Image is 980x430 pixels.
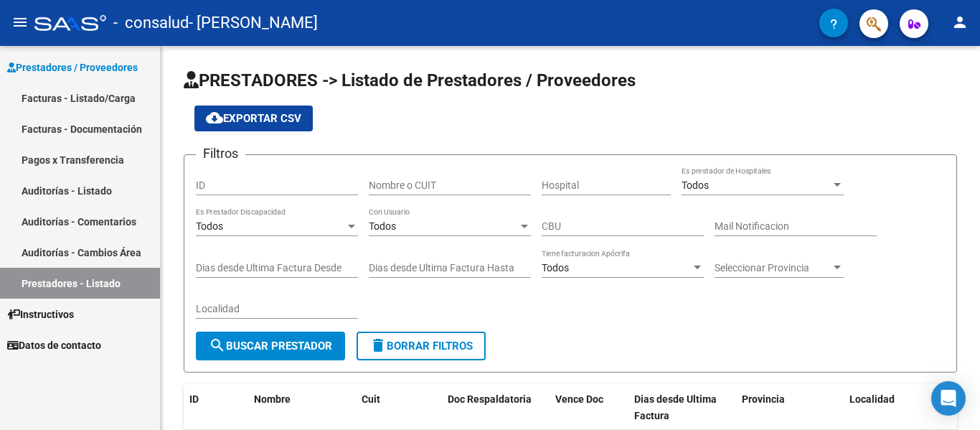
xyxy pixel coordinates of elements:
span: Provincia [742,393,785,405]
span: Seleccionar Provincia [715,262,831,274]
span: Borrar Filtros [369,340,473,352]
span: Todos [196,220,223,232]
mat-icon: person [951,14,969,31]
span: Cuit [362,393,380,405]
span: Todos [369,220,396,232]
span: Dias desde Ultima Factura [634,393,717,421]
span: Localidad [849,393,895,405]
span: Todos [542,262,569,274]
mat-icon: delete [369,337,387,354]
mat-icon: search [209,337,226,354]
span: Nombre [254,393,291,405]
span: PRESTADORES -> Listado de Prestadores / Proveedores [184,70,636,90]
span: - [PERSON_NAME] [189,7,318,39]
mat-icon: cloud_download [206,109,223,126]
span: Todos [682,179,709,191]
span: Datos de contacto [7,337,101,353]
span: Instructivos [7,307,74,322]
span: ID [189,393,199,405]
span: Doc Respaldatoria [448,393,532,405]
button: Borrar Filtros [357,332,486,360]
span: Prestadores / Proveedores [7,60,138,75]
span: Buscar Prestador [209,340,332,352]
h3: Filtros [196,144,245,164]
div: Open Intercom Messenger [931,381,966,416]
button: Buscar Prestador [196,332,345,360]
span: - consalud [113,7,189,39]
mat-icon: menu [11,14,29,31]
button: Exportar CSV [194,106,313,131]
span: Vence Doc [555,393,603,405]
span: Exportar CSV [206,112,301,125]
